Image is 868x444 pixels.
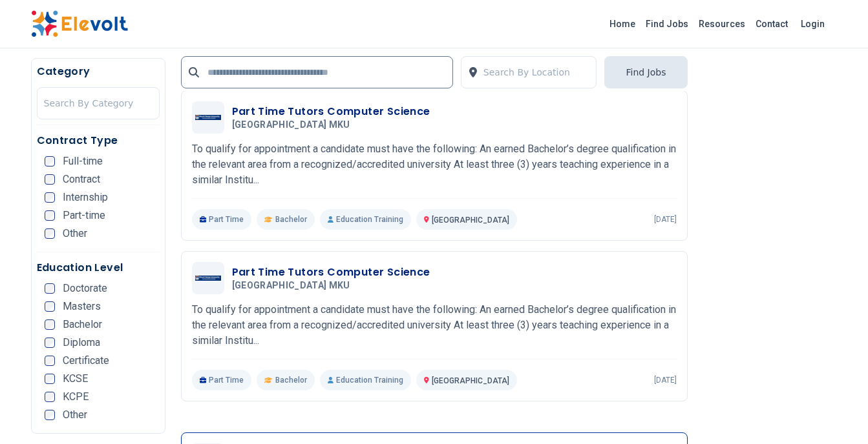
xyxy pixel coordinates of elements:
[654,375,677,385] p: [DATE]
[192,141,677,188] p: To qualify for appointment a candidate must have the following: An earned Bachelor’s degree quali...
[63,192,108,203] span: Internship
[232,104,430,119] h3: Part Time Tutors Computer Science
[45,410,55,420] input: Other
[654,214,677,225] p: [DATE]
[195,276,221,281] img: Mount Kenya University MKU
[45,374,55,384] input: KCSE
[793,11,832,37] a: Login
[37,64,160,79] h5: Category
[192,101,677,230] a: Mount Kenya University MKUPart Time Tutors Computer Science[GEOGRAPHIC_DATA] MKUTo qualify for ap...
[45,192,55,203] input: Internship
[232,119,350,131] span: [GEOGRAPHIC_DATA] MKU
[192,370,252,390] p: Part Time
[45,174,55,185] input: Contract
[432,216,509,225] span: [GEOGRAPHIC_DATA]
[803,382,868,444] iframe: Chat Widget
[750,14,793,34] a: Contact
[37,133,160,148] h5: Contract Type
[432,376,509,385] span: [GEOGRAPHIC_DATA]
[45,356,55,366] input: Certificate
[31,10,128,37] img: Elevolt
[63,156,103,166] span: Full-time
[320,209,411,230] p: Education Training
[45,156,55,166] input: Full-time
[604,56,687,88] button: Find Jobs
[45,338,55,348] input: Diploma
[693,14,750,34] a: Resources
[192,209,252,230] p: Part Time
[192,262,677,390] a: Mount Kenya University MKUPart Time Tutors Computer Science[GEOGRAPHIC_DATA] MKUTo qualify for ap...
[45,283,55,294] input: Doctorate
[63,301,101,312] span: Masters
[192,302,677,348] p: To qualify for appointment a candidate must have the following: An earned Bachelor’s degree quali...
[63,228,87,239] span: Other
[45,319,55,330] input: Bachelor
[640,14,693,34] a: Find Jobs
[195,115,221,120] img: Mount Kenya University MKU
[63,392,89,402] span: KCPE
[63,338,100,348] span: Diploma
[320,370,411,390] p: Education Training
[37,260,160,276] h5: Education Level
[45,301,55,312] input: Masters
[45,228,55,239] input: Other
[45,210,55,221] input: Part-time
[232,265,430,280] h3: Part Time Tutors Computer Science
[63,174,100,185] span: Contract
[63,283,107,294] span: Doctorate
[45,392,55,402] input: KCPE
[63,319,102,330] span: Bachelor
[232,280,350,292] span: [GEOGRAPHIC_DATA] MKU
[63,374,88,384] span: KCSE
[63,210,105,221] span: Part-time
[275,375,307,385] span: Bachelor
[604,14,640,34] a: Home
[63,410,87,420] span: Other
[275,214,307,225] span: Bachelor
[63,356,109,366] span: Certificate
